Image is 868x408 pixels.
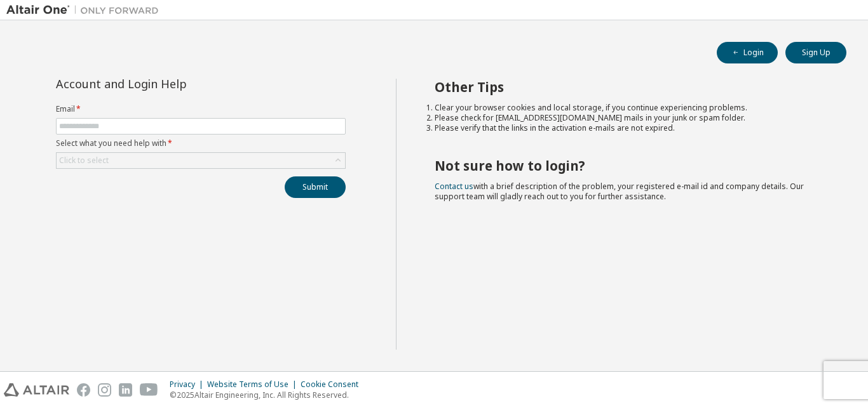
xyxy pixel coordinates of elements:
[56,79,288,89] div: Account and Login Help
[435,123,824,133] li: Please verify that the links in the activation e-mails are not expired.
[170,390,366,400] p: © 2025 Altair Engineering, Inc. All Rights Reserved.
[140,383,158,397] img: youtube.svg
[435,181,473,192] a: Contact us
[98,383,111,397] img: instagram.svg
[77,383,90,397] img: facebook.svg
[119,383,132,397] img: linkedin.svg
[285,176,346,198] button: Submit
[59,155,109,166] div: Click to select
[207,379,301,390] div: Website Terms of Use
[56,138,346,148] label: Select what you need help with
[435,181,804,202] span: with a brief description of the problem, your registered e-mail id and company details. Our suppo...
[435,79,824,95] h2: Other Tips
[57,153,345,168] div: Click to select
[717,42,778,63] button: Login
[4,383,69,397] img: altair_logo.svg
[435,157,824,174] h2: Not sure how to login?
[435,113,824,123] li: Please check for [EMAIL_ADDRESS][DOMAIN_NAME] mails in your junk or spam folder.
[56,104,346,114] label: Email
[170,379,207,390] div: Privacy
[6,4,165,16] img: Altair One
[301,379,366,390] div: Cookie Consent
[785,42,846,63] button: Sign Up
[435,103,824,113] li: Clear your browser cookies and local storage, if you continue experiencing problems.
